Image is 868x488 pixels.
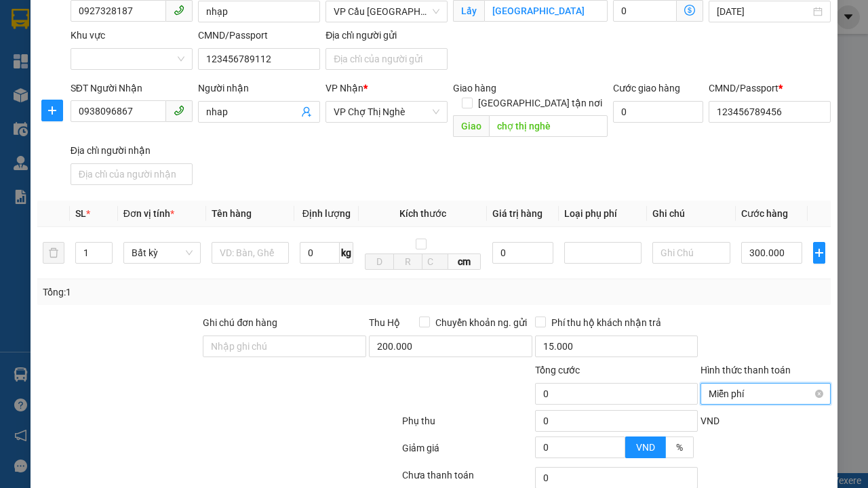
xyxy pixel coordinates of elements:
[75,208,86,219] span: SL
[613,101,703,123] input: Cước giao hàng
[814,247,825,258] span: plus
[334,1,439,22] span: VP Cầu Sài Gòn
[325,48,448,70] input: Địa chỉ của người gửi
[212,208,252,219] span: Tên hàng
[198,28,320,43] div: CMND/Passport
[684,5,695,16] span: dollar-circle
[365,253,394,270] input: D
[709,81,831,96] div: CMND/Passport
[492,242,553,264] input: 0
[676,442,683,453] span: %
[701,415,719,426] span: VND
[448,253,481,270] span: cm
[198,81,320,96] div: Người nhận
[43,285,336,300] div: Tổng: 1
[613,83,680,94] label: Cước giao hàng
[813,242,825,264] button: plus
[453,115,489,137] span: Giao
[174,5,184,16] span: phone
[71,28,193,43] div: Khu vực
[401,441,534,464] div: Giảm giá
[401,413,534,437] div: Phụ thu
[302,208,351,219] span: Định lượng
[71,143,193,158] div: Địa chỉ người nhận
[647,201,735,227] th: Ghi chú
[489,115,607,137] input: Dọc đường
[301,106,312,117] span: user-add
[325,28,448,43] div: Địa chỉ người gửi
[473,96,608,110] span: [GEOGRAPHIC_DATA] tận nơi
[535,365,580,375] span: Tổng cước
[71,163,193,185] input: Địa chỉ của người nhận
[325,83,363,94] span: VP Nhận
[393,253,422,270] input: R
[492,208,542,219] span: Giá trị hàng
[399,208,446,219] span: Kích thước
[430,315,532,330] span: Chuyển khoản ng. gửi
[652,242,730,264] input: Ghi Chú
[174,105,184,116] span: phone
[453,83,496,94] span: Giao hàng
[41,100,63,121] button: plus
[42,105,62,116] span: plus
[741,208,788,219] span: Cước hàng
[709,384,823,404] span: Miễn phí
[369,317,400,328] span: Thu Hộ
[132,243,193,263] span: Bất kỳ
[334,102,439,122] span: VP Chợ Thị Nghè
[203,335,366,357] input: Ghi chú đơn hàng
[701,365,791,375] label: Hình thức thanh toán
[203,317,277,328] label: Ghi chú đơn hàng
[422,253,448,270] input: C
[559,201,647,227] th: Loại phụ phí
[340,242,353,264] span: kg
[71,81,193,96] div: SĐT Người Nhận
[546,315,667,330] span: Phí thu hộ khách nhận trả
[123,208,174,219] span: Đơn vị tính
[43,242,64,264] button: delete
[636,442,655,453] span: VND
[212,242,289,264] input: VD: Bàn, Ghế
[717,4,810,19] input: Ngày lấy
[815,390,823,398] span: close-circle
